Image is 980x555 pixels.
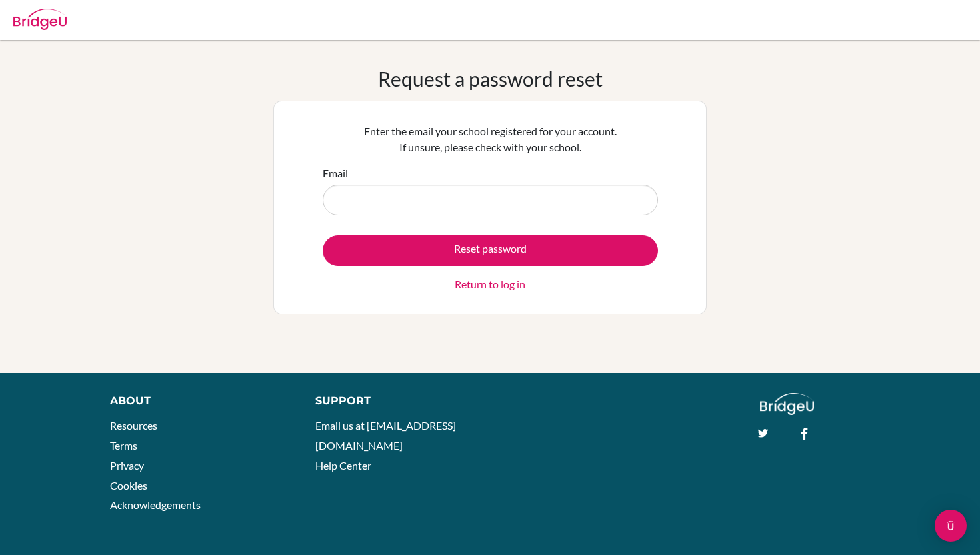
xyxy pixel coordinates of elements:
[110,459,144,472] a: Privacy
[455,276,525,292] a: Return to log in
[110,439,137,452] a: Terms
[935,510,967,542] div: Open Intercom Messenger
[323,165,348,181] label: Email
[110,393,285,409] div: About
[315,459,371,472] a: Help Center
[760,393,814,415] img: logo_white@2x-f4f0deed5e89b7ecb1c2cc34c3e3d731f90f0f143d5ea2071677605dd97b5244.png
[110,498,201,511] a: Acknowledgements
[110,419,157,432] a: Resources
[110,479,147,492] a: Cookies
[315,419,456,452] a: Email us at [EMAIL_ADDRESS][DOMAIN_NAME]
[378,67,603,91] h1: Request a password reset
[323,235,658,266] button: Reset password
[323,123,658,155] p: Enter the email your school registered for your account. If unsure, please check with your school.
[315,393,477,409] div: Support
[13,9,67,30] img: Bridge-U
